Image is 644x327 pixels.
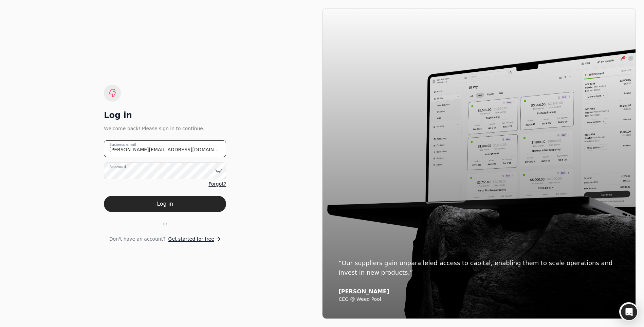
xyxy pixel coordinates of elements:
[168,236,221,243] a: Get started for free
[163,220,167,227] span: or
[104,196,226,212] button: Log in
[339,258,620,277] div: “Our suppliers gain unparalleled access to capital, enabling them to scale operations and invest ...
[109,142,136,147] label: Business email
[109,164,126,169] label: Password
[208,180,226,188] a: Forgot?
[104,110,226,121] div: Log in
[168,236,214,243] span: Get started for free
[104,125,226,132] div: Welcome back! Please sign in to continue.
[339,288,620,295] div: [PERSON_NAME]
[621,304,637,320] iframe: Intercom live chat
[619,302,638,321] iframe: Intercom live chat discovery launcher
[109,236,166,243] span: Don't have an account?
[339,296,620,303] div: CEO @ Weed Pool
